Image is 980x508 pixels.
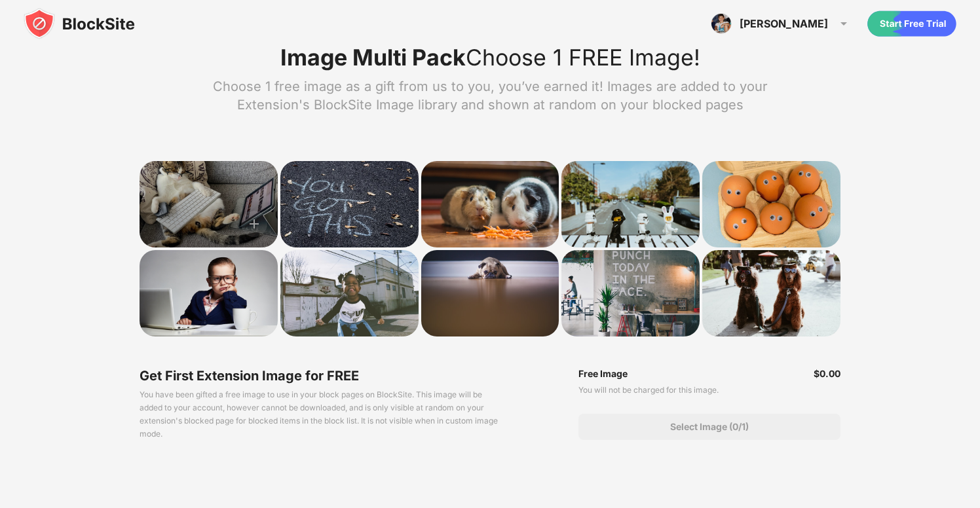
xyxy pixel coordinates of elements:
div: You will not be charged for this image. [578,384,840,397]
img: ACg8ocIpqSXPqsGhNOhzIzb-XbGDfS2ooNWUIcO4zWasX2D7_UzrtBg=s96-c [711,13,732,34]
div: Free Image [578,368,628,379]
div: animation [867,10,956,37]
div: Select Image (0/1) [670,422,749,432]
div: $ 0.00 [814,368,840,379]
div: Choose 1 FREE Image! [280,46,700,69]
div: Choose 1 free image as a gift from us to you, you’ve earned it! Images are added to your Extensio... [195,77,785,114]
b: Image Multi Pack [280,44,466,71]
div: You have been gifted a free image to use in your block pages on BlockSite. This image will be add... [140,388,500,441]
img: add-image.svg [241,211,267,237]
div: [PERSON_NAME] [740,17,828,30]
div: Get First Extension Image for FREE [140,368,500,384]
img: blocksite-icon-black.svg [24,8,135,39]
